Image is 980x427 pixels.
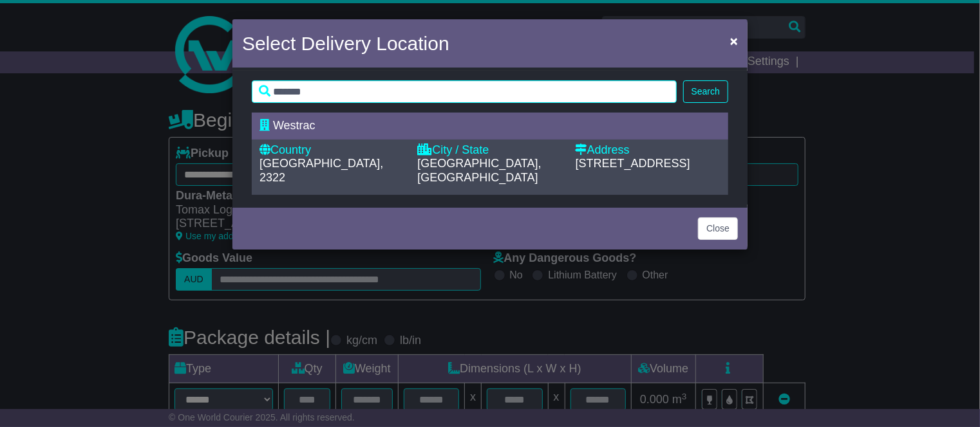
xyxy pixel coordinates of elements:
[417,157,541,184] span: [GEOGRAPHIC_DATA], [GEOGRAPHIC_DATA]
[417,143,562,158] div: City / State
[259,157,383,184] span: [GEOGRAPHIC_DATA], 2322
[273,119,316,132] span: Westrac
[724,28,744,54] button: Close
[259,143,404,158] div: Country
[698,217,738,240] button: Close
[242,29,449,58] h4: Select Delivery Location
[730,33,738,48] span: ×
[576,157,690,170] span: [STREET_ADDRESS]
[683,80,728,103] button: Search
[576,143,721,158] div: Address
